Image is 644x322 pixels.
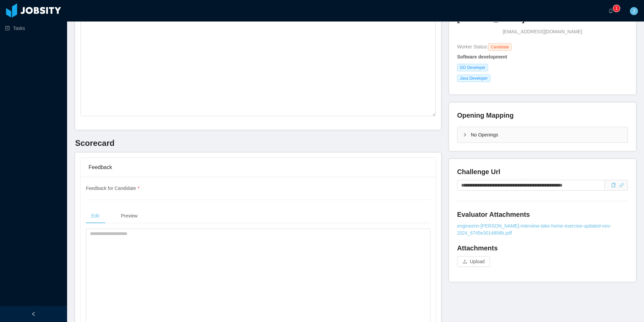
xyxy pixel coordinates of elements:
[619,183,624,188] a: icon: link
[458,127,628,143] div: icon: rightNo Openings
[86,208,105,224] div: Edit
[488,43,512,51] span: Candidate
[457,54,507,59] strong: Software development
[457,223,628,237] a: engineerin-[PERSON_NAME]-interview-take-home-exercise-updated-nov-2024_6745e3014806b.pdf
[86,186,140,191] span: Feedback for Candidate
[457,75,490,82] span: Java Developer
[457,111,514,120] h4: Opening Mapping
[611,183,616,188] i: icon: copy
[613,5,620,12] sup: 1
[5,22,62,35] a: icon: profileTasks
[615,5,618,12] p: 1
[463,133,467,137] i: icon: right
[75,138,441,149] h3: Scorecard
[503,28,582,35] span: [EMAIL_ADDRESS][DOMAIN_NAME]
[89,158,428,177] div: Feedback
[457,167,628,176] h4: Challenge Url
[457,44,488,49] span: Worker Status:
[611,182,616,189] div: Copy
[633,7,635,15] span: J
[608,8,613,13] i: icon: bell
[457,64,488,71] span: GO Developer
[457,259,490,264] span: icon: uploadUpload
[619,183,624,188] i: icon: link
[457,210,628,219] h4: Evaluator Attachments
[115,208,143,224] div: Preview
[457,243,628,253] h4: Attachments
[457,256,490,267] button: icon: uploadUpload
